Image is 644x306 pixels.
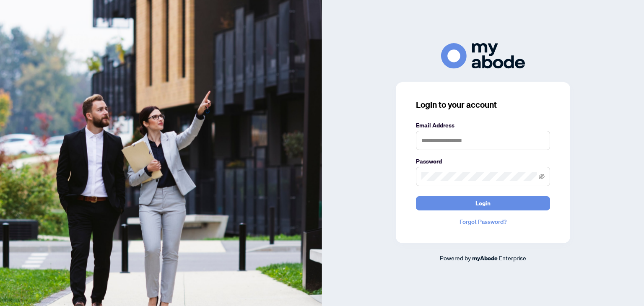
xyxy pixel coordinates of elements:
span: Enterprise [499,254,526,262]
span: Login [475,197,491,210]
a: Forgot Password? [416,217,550,226]
label: Email Address [416,121,550,130]
label: Password [416,157,550,166]
span: Powered by [440,254,471,262]
span: eye-invisible [539,174,545,179]
img: ma-logo [441,43,525,69]
h3: Login to your account [416,99,550,111]
a: myAbode [472,254,498,263]
button: Login [416,196,550,210]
